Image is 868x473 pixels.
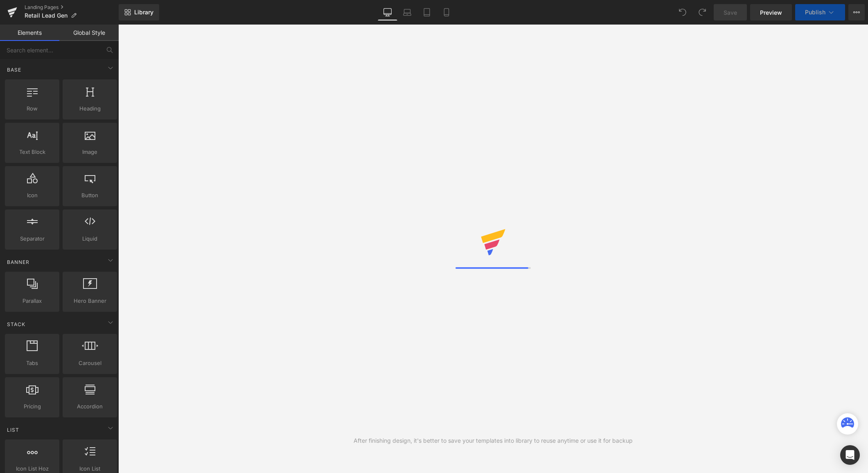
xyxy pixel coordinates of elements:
[25,4,119,11] a: Landing Pages
[65,359,115,367] span: Carousel
[7,234,57,243] span: Separator
[848,4,865,20] button: More
[59,25,119,41] a: Global Style
[65,464,115,473] span: Icon List
[6,66,22,74] span: Base
[750,4,792,20] a: Preview
[354,436,633,445] div: After finishing design, it's better to save your templates into library to reuse anytime or use i...
[7,359,57,367] span: Tabs
[65,104,115,113] span: Heading
[7,148,57,156] span: Text Block
[7,402,57,411] span: Pricing
[397,4,417,20] a: Laptop
[7,464,57,473] span: Icon List Hoz
[65,191,115,200] span: Button
[7,297,57,305] span: Parallax
[7,104,57,113] span: Row
[65,402,115,411] span: Accordion
[65,234,115,243] span: Liquid
[6,320,26,328] span: Stack
[437,4,456,20] a: Mobile
[65,297,115,305] span: Hero Banner
[134,9,153,16] span: Library
[417,4,437,20] a: Tablet
[65,148,115,156] span: Image
[805,9,825,16] span: Publish
[840,445,860,465] div: Open Intercom Messenger
[119,4,159,20] a: New Library
[674,4,691,20] button: Undo
[7,191,57,200] span: Icon
[760,8,782,17] span: Preview
[724,8,737,17] span: Save
[378,4,397,20] a: Desktop
[694,4,710,20] button: Redo
[6,258,30,266] span: Banner
[25,12,68,19] span: Retail Lead Gen
[795,4,845,20] button: Publish
[6,426,20,434] span: List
